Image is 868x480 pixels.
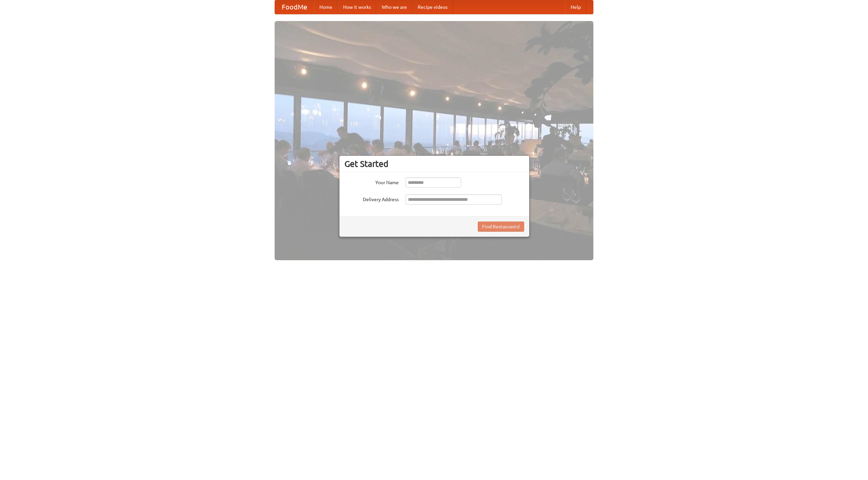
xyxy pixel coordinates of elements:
a: Recipe videos [412,0,453,14]
button: Find Restaurants! [478,222,524,232]
label: Delivery Address [344,194,399,203]
h3: Get Started [344,159,524,169]
label: Your Name [344,177,399,186]
a: FoodMe [275,0,314,14]
a: How it works [338,0,376,14]
a: Help [565,0,586,14]
a: Home [314,0,338,14]
a: Who we are [376,0,412,14]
